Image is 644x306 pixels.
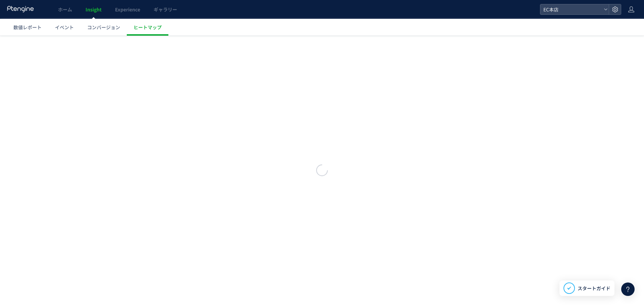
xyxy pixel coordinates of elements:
span: Experience [115,6,140,13]
span: コンバージョン [87,24,120,31]
span: イベント [55,24,74,31]
span: ヒートマップ [133,24,162,31]
span: 数値レポート [13,24,42,31]
span: EC本店 [541,4,601,14]
span: ホーム [58,6,72,13]
span: ギャラリー [154,6,177,13]
span: スタートガイド [578,285,610,292]
span: Insight [86,6,102,13]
